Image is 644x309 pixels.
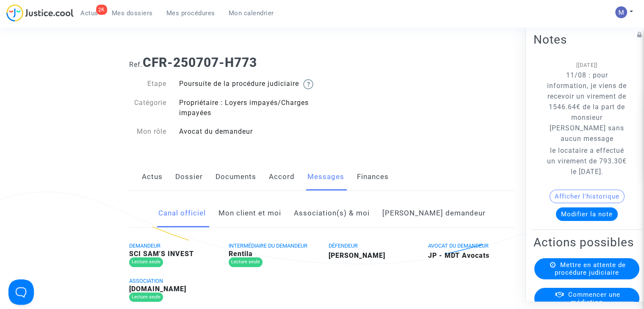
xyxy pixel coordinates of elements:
b: CFR-250707-H773 [143,55,257,70]
div: Lecture seule [129,292,163,302]
span: Commencer une médiation [568,291,620,306]
iframe: Help Scout Beacon - Open [8,279,34,305]
div: Poursuite de la procédure judiciaire [173,79,322,89]
span: Mes procédures [166,9,215,17]
span: Ref. [129,61,143,69]
a: Finances [357,163,389,191]
span: Mon calendrier [229,9,274,17]
span: INTERMÉDIAIRE DU DEMANDEUR [229,243,307,249]
div: Catégorie [123,98,173,118]
div: Propriétaire : Loyers impayés/Charges impayées [173,98,322,118]
div: Avocat du demandeur [173,127,322,137]
a: Documents [216,163,256,191]
a: Accord [269,163,295,191]
a: Mes dossiers [105,7,160,19]
a: 2KActus [74,7,105,19]
a: [PERSON_NAME] demandeur [382,199,486,227]
span: Mettre en attente de procédure judiciaire [555,261,626,276]
b: [DOMAIN_NAME] [129,285,186,293]
h2: Actions possibles [533,235,640,250]
span: AVOCAT DU DEMANDEUR [428,243,489,249]
span: [[DATE]] [576,62,597,68]
b: JP - MDT Avocats [428,251,489,259]
a: Mon client et moi [218,199,281,227]
a: Association(s) & moi [294,199,370,227]
b: SCI SAM'S INVEST [129,250,194,258]
a: Dossier [175,163,203,191]
button: Afficher l'historique [550,190,625,203]
div: Lecture seule [129,257,163,267]
button: Modifier la note [556,207,618,221]
div: Etape [123,79,173,89]
span: DÉFENDEUR [328,243,357,249]
div: Mon rôle [123,127,173,137]
b: [PERSON_NAME] [328,251,385,259]
span: Actus [80,9,98,17]
a: Mes procédures [160,7,222,19]
a: Canal officiel [158,199,206,227]
img: help.svg [303,79,313,89]
img: jc-logo.svg [6,4,74,22]
a: Mon calendrier [222,7,281,19]
div: 2K [96,5,107,15]
h2: Notes [533,32,640,47]
p: 11/08 : pour information, je viens de recevoir un virement de 1546.64€ de la part de monsieur [PE... [546,70,627,144]
span: DEMANDEUR [129,243,160,249]
b: Rentila [229,250,253,258]
span: ASSOCIATION [129,278,163,284]
a: Messages [307,163,344,191]
img: AAcHTtesyyZjLYJxzrkRG5BOJsapQ6nO-85ChvdZAQ62n80C=s96-c [615,6,627,18]
p: le locataire a effectué un virement de 793.30€ le [DATE]. [546,145,627,177]
div: Lecture seule [229,257,263,267]
a: Actus [142,163,163,191]
span: Mes dossiers [112,9,153,17]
